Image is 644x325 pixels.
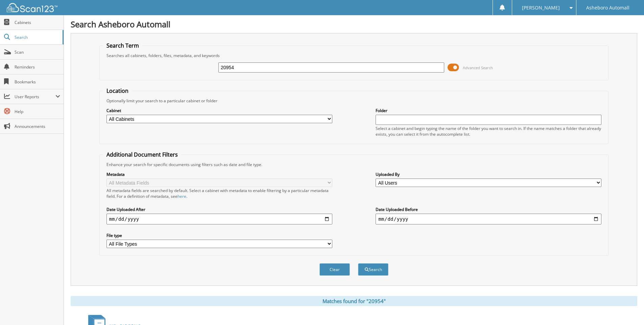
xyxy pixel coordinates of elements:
button: Clear [319,263,350,276]
span: User Reports [15,94,55,100]
label: Cabinet [106,108,332,113]
div: Matches found for "20954" [71,296,637,306]
img: scan123-logo-white.svg [7,3,57,12]
legend: Location [103,87,132,94]
a: here [177,193,186,199]
span: Advanced Search [463,65,493,70]
label: Date Uploaded After [106,207,332,212]
span: Announcements [15,124,60,129]
span: Reminders [15,64,60,70]
div: Optionally limit your search to a particular cabinet or folder [103,98,605,104]
legend: Additional Document Filters [103,151,181,158]
span: Help [15,109,60,114]
label: File type [106,233,332,238]
input: end [376,214,601,224]
button: Search [358,263,388,276]
span: [PERSON_NAME] [522,6,560,10]
span: Asheboro Automall [586,6,629,10]
label: Date Uploaded Before [376,207,601,212]
h1: Search Asheboro Automall [71,19,637,30]
label: Folder [376,108,601,113]
legend: Search Term [103,42,142,49]
div: Enhance your search for specific documents using filters such as date and file type. [103,162,605,167]
div: Select a cabinet and begin typing the name of the folder you want to search in. If the name match... [376,126,601,137]
div: All metadata fields are searched by default. Select a cabinet with metadata to enable filtering b... [106,188,332,199]
label: Uploaded By [376,171,601,177]
span: Bookmarks [15,79,60,85]
span: Cabinets [15,20,60,25]
div: Searches all cabinets, folders, files, metadata, and keywords [103,53,605,58]
span: Search [15,34,59,40]
label: Metadata [106,171,332,177]
span: Scan [15,49,60,55]
input: start [106,214,332,224]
